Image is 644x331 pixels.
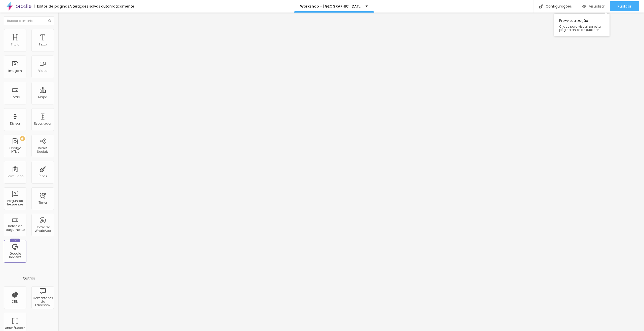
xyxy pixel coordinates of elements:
div: Texto [39,43,47,46]
img: Icone [539,4,543,9]
div: Mapa [38,95,47,99]
div: Antes/Depois [5,326,25,330]
div: Divisor [10,122,20,125]
p: Workshop - [GEOGRAPHIC_DATA] [300,5,362,8]
div: Redes Sociais [33,146,53,154]
div: Formulário [7,175,23,178]
input: Buscar elemento [4,16,54,25]
div: Botão de pagamento [5,224,25,232]
div: Imagem [8,69,22,73]
div: Vídeo [38,69,47,73]
div: Pre-visualização [554,14,610,36]
div: Novo [10,239,21,242]
div: Botão [11,95,20,99]
div: Comentários do Facebook [33,296,53,307]
div: Perguntas frequentes [5,199,25,206]
div: Espaçador [34,122,51,125]
iframe: Editor [58,13,644,331]
div: Código HTML [5,146,25,154]
div: Ícone [38,175,47,178]
div: Botão do WhatsApp [33,226,53,233]
button: Publicar [610,1,639,11]
button: Visualizar [577,1,610,11]
div: Editor de páginas [34,5,69,8]
img: Icone [48,19,51,22]
div: Google Reviews [5,252,25,259]
span: Clique para visualizar esta página antes de publicar. [559,25,605,31]
div: Título [11,43,19,46]
span: Publicar [618,4,631,8]
div: Alterações salvas automaticamente [69,5,134,8]
div: Timer [38,201,47,204]
span: Visualizar [589,4,605,8]
div: CRM [12,300,19,303]
img: view-1.svg [582,4,586,9]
